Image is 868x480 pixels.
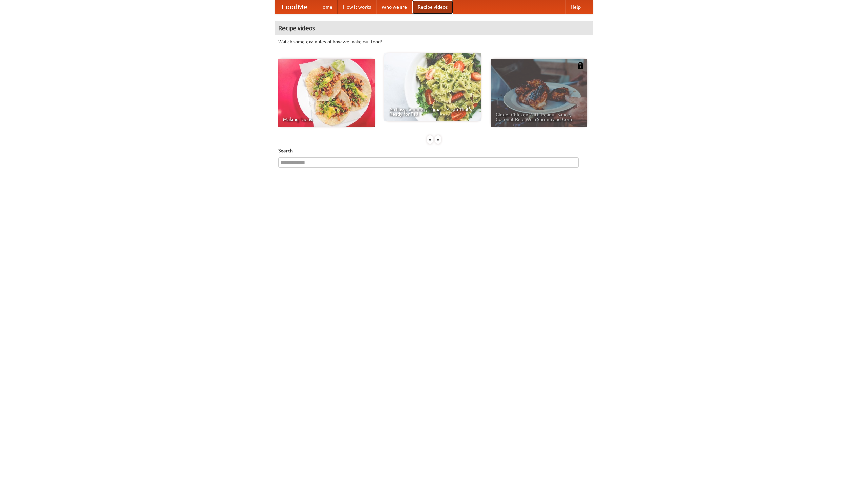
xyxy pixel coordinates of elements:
h5: Search [278,147,590,154]
a: FoodMe [275,0,314,14]
a: An Easy, Summery Tomato Pasta That's Ready for Fall [384,53,481,121]
a: Who we are [376,0,412,14]
a: Help [565,0,586,14]
span: Making Tacos [283,117,370,122]
a: Making Tacos [278,59,375,127]
a: Home [314,0,338,14]
span: An Easy, Summery Tomato Pasta That's Ready for Fall [389,107,476,116]
h4: Recipe videos [275,21,593,35]
a: Recipe videos [412,0,453,14]
a: How it works [338,0,376,14]
img: 483408.png [577,62,584,69]
p: Watch some examples of how we make our food! [278,38,590,45]
div: « [427,135,433,144]
div: » [435,135,441,144]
